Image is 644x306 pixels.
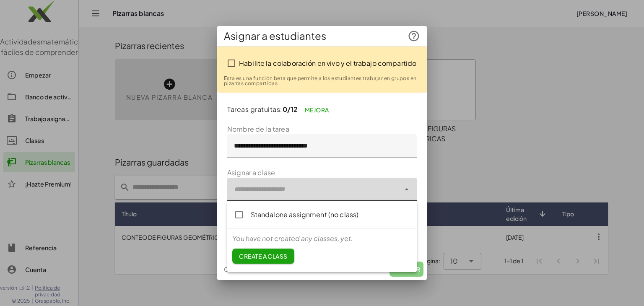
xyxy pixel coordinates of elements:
[224,75,416,86] font: Esta es una función beta que permite a los estudiantes trabajar en grupos en pizarras compartidas.
[239,59,416,67] font: Habilite la colaboración en vivo y el trabajo compartido
[224,265,257,273] font: Cancelar
[283,105,298,114] font: 0/12
[221,262,260,277] button: Cancelar
[224,29,326,42] font: Asignar a estudiantes
[298,102,336,117] a: Mejora
[242,213,308,222] font: Modo de evaluación
[227,168,275,177] font: Asignar a clase
[227,124,289,133] font: Nombre de la tarea
[227,105,283,114] font: Tareas gratuitas:
[305,106,329,114] font: Mejora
